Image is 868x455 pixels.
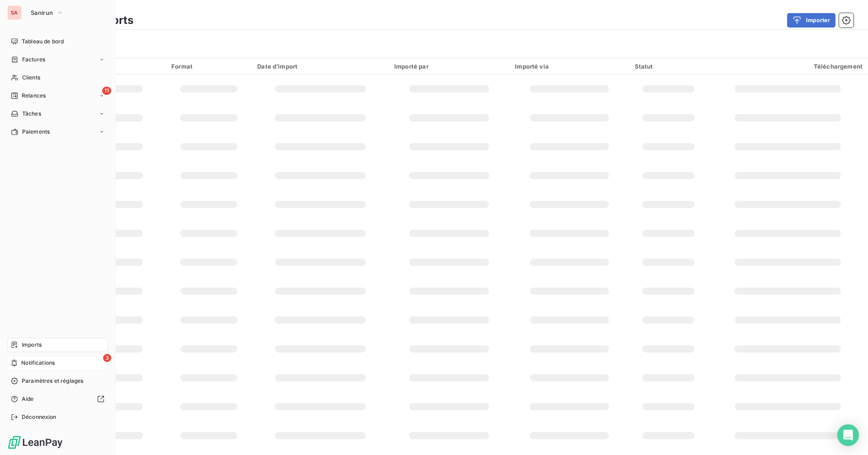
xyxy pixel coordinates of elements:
a: Paramètres et réglages [7,374,108,388]
span: 11 [102,87,111,95]
a: Tâches [7,107,108,121]
span: Déconnexion [22,413,57,421]
div: Date d’import [257,63,383,70]
a: Aide [7,392,108,406]
a: Factures [7,52,108,67]
a: Paiements [7,125,108,139]
div: Format [171,63,246,70]
span: 3 [103,354,111,362]
span: Notifications [21,359,55,367]
a: Imports [7,338,108,352]
img: Logo LeanPay [7,435,63,450]
span: Sanirun [31,9,53,16]
div: SA [7,5,22,20]
span: Aide [22,395,34,403]
span: Tableau de bord [22,37,64,46]
div: Statut [635,63,703,70]
div: Importé via [515,63,624,70]
span: Paiements [22,128,50,136]
a: 11Relances [7,88,108,103]
div: Téléchargement [713,63,863,70]
button: Importer [787,13,835,28]
span: Tâches [22,110,41,118]
div: Open Intercom Messenger [837,424,859,446]
a: Clients [7,70,108,85]
span: Factures [22,56,45,64]
span: Imports [22,341,42,349]
span: Clients [22,74,40,82]
div: Importé par [394,63,504,70]
span: Relances [22,92,46,100]
span: Paramètres et réglages [22,377,83,385]
a: Tableau de bord [7,34,108,49]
